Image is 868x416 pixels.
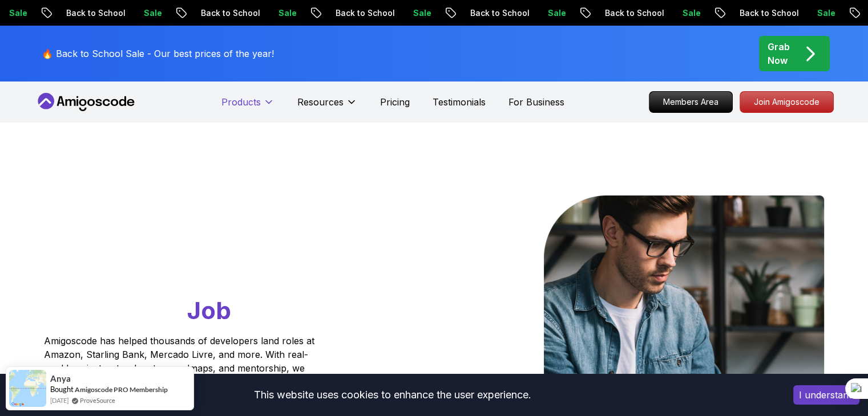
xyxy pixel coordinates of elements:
[44,195,358,327] h1: Go From Learning to Hired: Master Java, Spring Boot & Cloud Skills That Get You the
[9,370,46,407] img: provesource social proof notification image
[80,395,115,405] a: ProveSource
[56,7,134,19] p: Back to School
[221,95,261,109] p: Products
[793,385,859,405] button: Accept cookies
[326,7,403,19] p: Back to School
[740,92,833,112] p: Join Amigoscode
[50,374,71,384] span: Anya
[42,47,274,60] p: 🔥 Back to School Sale - Our best prices of the year!
[740,91,834,113] a: Join Amigoscode
[538,7,575,19] p: Sale
[403,7,440,19] p: Sale
[50,395,68,405] span: [DATE]
[649,91,733,113] a: Members Area
[134,7,171,19] p: Sale
[187,296,231,325] span: Job
[269,7,305,19] p: Sale
[508,95,564,109] a: For Business
[44,334,318,389] p: Amigoscode has helped thousands of developers land roles at Amazon, Starling Bank, Mercado Livre,...
[75,385,168,394] a: Amigoscode PRO Membership
[595,7,673,19] p: Back to School
[380,95,410,109] a: Pricing
[461,7,538,19] p: Back to School
[673,7,709,19] p: Sale
[808,7,844,19] p: Sale
[297,95,357,118] button: Resources
[221,95,274,118] button: Products
[9,382,776,407] div: This website uses cookies to enhance the user experience.
[649,92,732,112] p: Members Area
[297,95,344,109] p: Resources
[433,95,486,109] a: Testimonials
[50,385,74,394] span: Bought
[730,7,808,19] p: Back to School
[768,40,790,67] p: Grab Now
[191,7,269,19] p: Back to School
